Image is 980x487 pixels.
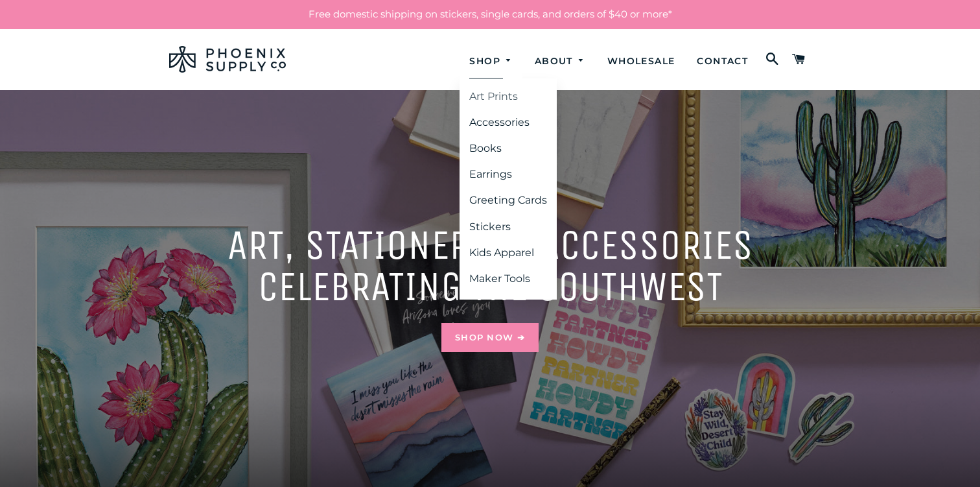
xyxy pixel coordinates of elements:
[525,44,595,78] a: About
[460,111,557,134] a: Accessories
[687,44,758,78] a: Contact
[460,137,557,160] a: Books
[169,224,811,307] h2: Art, Stationery, & accessories celebrating the southwest
[460,267,557,291] a: Maker Tools
[460,189,557,212] a: Greeting Cards
[169,46,286,73] img: Phoenix Supply Co.
[460,163,557,186] a: Earrings
[460,44,522,78] a: Shop
[460,241,557,265] a: Kids Apparel
[441,323,539,351] a: Shop Now ➔
[460,85,557,108] a: Art Prints
[460,215,557,239] a: Stickers
[598,44,685,78] a: Wholesale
